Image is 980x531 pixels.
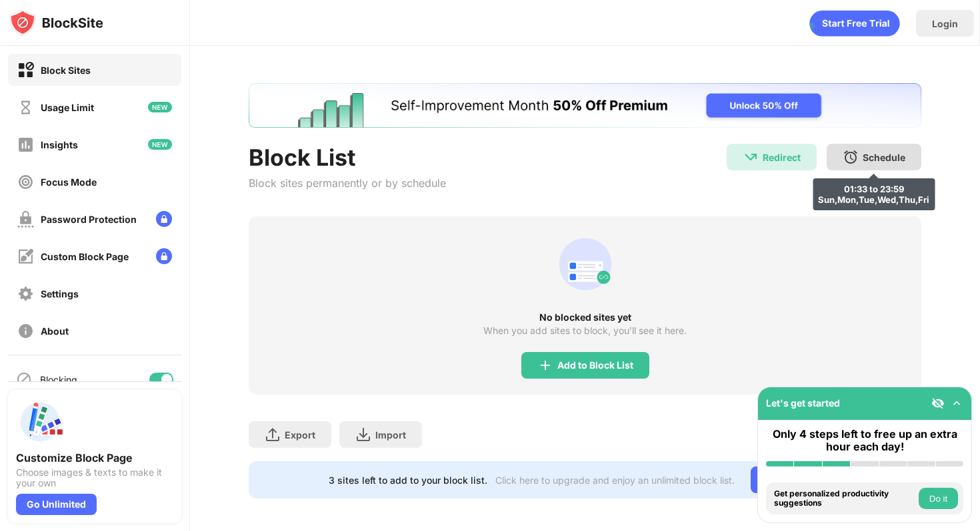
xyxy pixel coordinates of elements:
[17,248,34,265] img: customize-block-page-off.svg
[919,488,958,509] button: Do it
[148,139,172,150] img: new-icon.svg
[9,9,103,36] img: logo-blocksite.svg
[774,489,915,508] div: Get personalized productivity suggestions
[931,397,945,410] img: eye-not-visible.svg
[156,211,172,227] img: lock-menu.svg
[249,83,921,128] iframe: Banner
[41,251,129,262] div: Custom Block Page
[495,474,735,486] div: Click here to upgrade and enjoy an unlimited block list.
[156,248,172,264] img: lock-menu.svg
[41,65,91,76] div: Block Sites
[249,312,921,323] div: No blocked sites yet
[329,474,487,486] div: 3 sites left to add to your block list.
[818,184,929,194] div: 01:33 to 23:59
[41,214,137,225] div: Password Protection
[763,152,801,163] div: Redirect
[766,397,840,409] div: Let's get started
[17,62,34,79] img: block-on.svg
[950,397,963,410] img: omni-setup-toggle.svg
[553,232,617,296] div: animation
[932,18,958,29] div: Login
[41,139,78,150] div: Insights
[766,428,963,453] div: Only 4 steps left to free up an extra hour each day!
[17,174,34,190] img: focus-off.svg
[818,194,929,205] div: Sun,Mon,Tue,Wed,Thu,Fri
[41,176,97,188] div: Focus Mode
[249,176,446,190] div: Block sites permanently or by schedule
[16,467,173,488] div: Choose images & texts to make it your own
[41,102,94,113] div: Usage Limit
[17,136,34,153] img: insights-off.svg
[148,102,172,112] img: new-icon.svg
[285,429,315,441] div: Export
[17,285,34,302] img: settings-off.svg
[809,10,900,37] div: animation
[16,451,173,464] div: Customize Block Page
[40,374,77,385] div: Blocking
[16,398,64,446] img: push-custom-page.svg
[483,325,687,336] div: When you add sites to block, you’ll see it here.
[17,323,34,339] img: about-off.svg
[17,211,34,228] img: password-protection-off.svg
[16,371,32,387] img: blocking-icon.svg
[751,466,842,493] div: Go Unlimited
[249,144,446,171] div: Block List
[16,494,97,515] div: Go Unlimited
[375,429,406,441] div: Import
[863,152,905,163] div: Schedule
[41,325,69,337] div: About
[557,360,633,371] div: Add to Block List
[17,99,34,116] img: time-usage-off.svg
[41,288,79,299] div: Settings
